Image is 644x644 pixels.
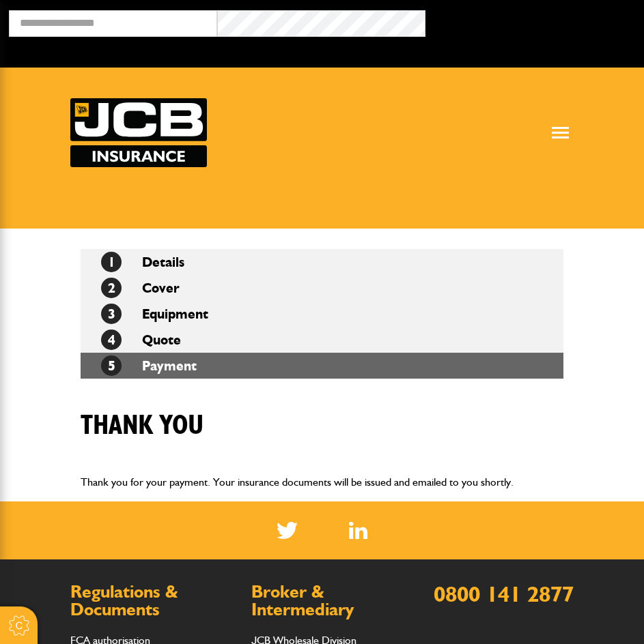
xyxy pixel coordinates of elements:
[101,355,122,376] span: 5
[277,522,298,539] img: Twitter
[81,473,563,491] p: Thank you for your payment. Your insurance documents will be issued and emailed to you shortly.
[101,254,184,270] a: 1Details
[101,252,122,272] span: 1
[101,330,122,350] span: 4
[101,332,181,348] a: 4Quote
[101,306,208,322] a: 3Equipment
[425,10,634,31] button: Broker Login
[81,353,563,379] li: Payment
[349,522,367,539] img: Linked In
[101,278,122,298] span: 2
[81,409,204,442] h1: Thank you
[101,280,180,296] a: 2Cover
[251,583,412,618] h2: Broker & Intermediary
[349,522,367,539] a: LinkedIn
[434,581,574,607] a: 0800 141 2877
[70,98,207,167] img: JCB Insurance Services logo
[101,304,122,324] span: 3
[70,583,231,618] h2: Regulations & Documents
[70,98,207,167] a: JCB Insurance Services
